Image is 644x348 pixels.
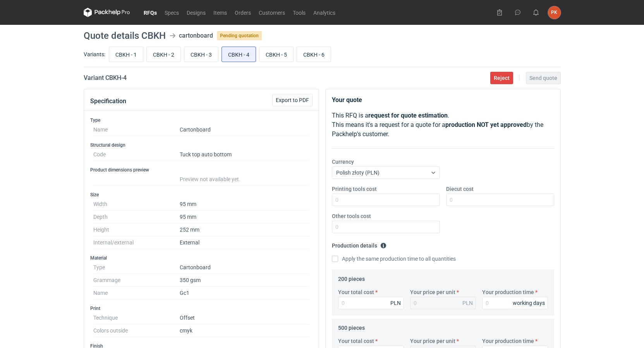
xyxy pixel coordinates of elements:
dt: Height [93,223,180,236]
label: CBKH - 6 [297,47,331,62]
strong: Your quote [332,96,362,104]
div: working days [513,299,545,307]
a: Orders [231,8,255,17]
a: Customers [255,8,289,17]
h2: Variant CBKH - 4 [84,73,127,83]
h3: Size [90,192,313,198]
button: Send quote [526,72,561,84]
dt: Type [93,261,180,274]
legend: Production details [332,239,386,249]
input: 0 [332,194,440,206]
a: Specs [161,8,183,17]
a: Tools [289,8,309,17]
label: Diecut cost [446,185,474,193]
dd: Cartonboard [180,123,309,136]
dd: Cartonboard [180,261,309,274]
dt: Name [93,123,180,136]
input: 0 [482,297,548,309]
h3: Structural design [90,142,313,148]
label: Apply the same production time to all quantities [332,255,456,263]
dt: Depth [93,211,180,223]
label: Your production time [482,337,534,345]
span: Export to PDF [276,97,309,103]
a: Designs [183,8,210,17]
h1: Quote details CBKH [84,31,166,40]
legend: 500 pieces [338,322,365,331]
dt: Technique [93,312,180,324]
button: PK [548,6,561,19]
label: Your production time [482,288,534,296]
span: Send quote [529,75,557,81]
button: Specification [90,92,126,111]
dd: cmyk [180,324,309,337]
button: Export to PDF [272,94,313,106]
dd: 252 mm [180,223,309,236]
dt: Colors outside [93,324,180,337]
button: Reject [490,72,513,84]
svg: Packhelp Pro [84,8,130,17]
dd: External [180,236,309,249]
strong: request for quote estimation [368,112,448,119]
span: Pending quotation [217,31,262,40]
dt: Code [93,148,180,161]
label: Other tools cost [332,212,371,220]
label: Your total cost [338,288,374,296]
input: 0 [446,194,554,206]
div: PLN [390,299,401,307]
label: CBKH - 1 [109,47,143,62]
h3: Product dimensions preview [90,167,313,173]
h3: Type [90,117,313,123]
span: Polish złoty (PLN) [336,170,380,176]
label: Your price per unit [410,337,455,345]
input: 0 [332,221,440,233]
a: RFQs [140,8,161,17]
dd: 95 mm [180,211,309,223]
strong: production NOT yet approved [445,121,527,128]
label: CBKH - 5 [259,47,294,62]
div: Paulina Kempara [548,6,561,19]
dd: 350 gsm [180,274,309,287]
label: Your total cost [338,337,374,345]
p: This RFQ is a . This means it's a request for a quote for a by the Packhelp's customer. [332,111,554,139]
label: Your price per unit [410,288,455,296]
label: Currency [332,158,354,166]
label: Variants: [84,50,105,58]
input: 0 [338,297,404,309]
dt: Width [93,198,180,211]
div: PLN [462,299,473,307]
legend: 200 pieces [338,273,365,282]
h3: Print [90,305,313,312]
dd: Offset [180,312,309,324]
label: CBKH - 3 [184,47,218,62]
a: Items [210,8,231,17]
dt: Internal/external [93,236,180,249]
dd: Gc1 [180,287,309,300]
a: Analytics [309,8,339,17]
label: CBKH - 2 [146,47,181,62]
label: CBKH - 4 [222,47,256,62]
span: Preview not available yet. [180,176,240,182]
span: Reject [494,75,510,81]
div: cartonboard [179,31,213,40]
dt: Grammage [93,274,180,287]
h3: Material [90,255,313,261]
dd: Tuck top auto bottom [180,148,309,161]
dt: Name [93,287,180,300]
dd: 95 mm [180,198,309,211]
label: Printing tools cost [332,185,377,193]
